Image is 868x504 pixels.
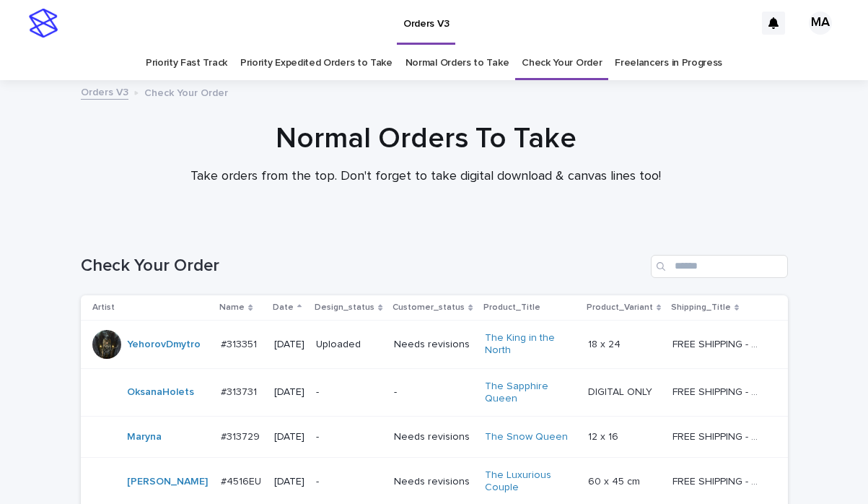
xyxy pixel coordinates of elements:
p: #4516EU [221,473,264,488]
p: Design_status [315,300,374,316]
p: - [316,476,382,488]
p: 60 x 45 cm [588,473,643,488]
p: FREE SHIPPING - preview in 1-2 business days, after your approval delivery will take 5-10 b.d. [672,383,766,399]
a: [PERSON_NAME] [127,476,208,488]
p: Artist [92,300,115,316]
h1: Normal Orders To Take [72,121,779,156]
p: [DATE] [274,386,305,399]
p: 18 x 24 [588,336,623,351]
p: #313351 [221,336,260,351]
p: Needs revisions [394,339,473,351]
tr: OksanaHolets #313731#313731 [DATE]--The Sapphire Queen DIGITAL ONLYDIGITAL ONLY FREE SHIPPING - p... [81,368,788,417]
p: [DATE] [274,339,305,351]
p: Product_Title [483,300,540,316]
img: stacker-logo-s-only.png [29,9,58,38]
p: 12 x 16 [588,428,621,443]
a: YehorovDmytro [127,339,201,351]
p: - [316,386,382,399]
input: Search [651,255,788,278]
a: The King in the North [485,332,575,357]
h1: Check Your Order [81,256,645,277]
p: #313729 [221,428,263,443]
div: MA [809,12,832,35]
p: Name [219,300,245,316]
p: Take orders from the top. Don't forget to take digital download & canvas lines too! [137,169,714,185]
p: Product_Variant [587,300,653,316]
a: Priority Fast Track [146,46,227,80]
p: [DATE] [274,431,305,443]
a: Orders V3 [81,83,128,100]
a: Check Your Order [522,46,602,80]
a: The Snow Queen [485,431,568,443]
a: Maryna [127,431,162,443]
a: Normal Orders to Take [405,46,509,80]
a: Freelancers in Progress [615,46,722,80]
a: The Luxurious Couple [485,469,575,494]
a: The Sapphire Queen [485,381,575,405]
p: DIGITAL ONLY [588,383,655,399]
p: #313731 [221,383,260,399]
p: Check Your Order [144,84,228,100]
p: Date [273,300,294,316]
p: - [394,386,473,399]
p: FREE SHIPPING - preview in 1-2 business days, after your approval delivery will take 5-10 b.d. [672,336,766,351]
p: [DATE] [274,476,305,488]
p: Needs revisions [394,431,473,443]
tr: YehorovDmytro #313351#313351 [DATE]UploadedNeeds revisionsThe King in the North 18 x 2418 x 24 FR... [81,321,788,369]
a: OksanaHolets [127,386,194,399]
p: Needs revisions [394,476,473,488]
p: Uploaded [316,339,382,351]
p: FREE SHIPPING - preview in 1-2 business days, after your approval delivery will take 5-10 b.d. [672,428,766,443]
p: - [316,431,382,443]
tr: Maryna #313729#313729 [DATE]-Needs revisionsThe Snow Queen 12 x 1612 x 16 FREE SHIPPING - preview... [81,417,788,458]
p: FREE SHIPPING - preview in 1-2 business days, after your approval delivery will take 6-10 busines... [672,473,766,488]
p: Customer_status [393,300,465,316]
a: Priority Expedited Orders to Take [240,46,393,80]
p: Shipping_Title [671,300,731,316]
